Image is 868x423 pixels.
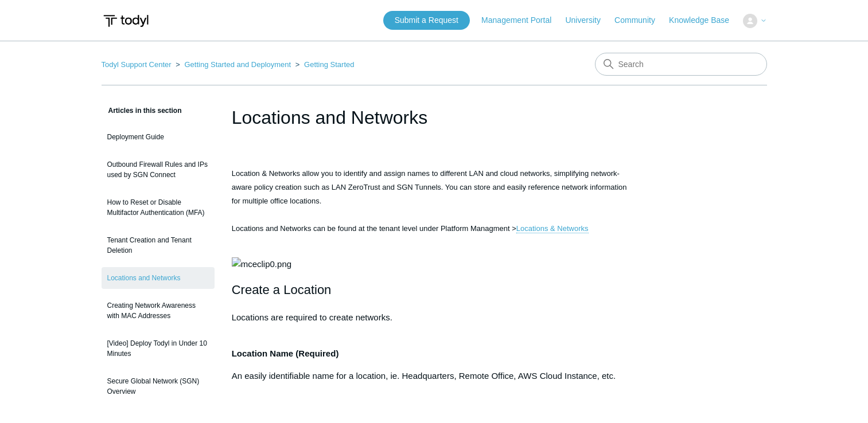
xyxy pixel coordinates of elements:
p: An easily identifiable name for a location, ie. Headquarters, Remote Office, AWS Cloud Instance, ... [232,369,637,383]
span: Articles in this section [102,107,182,115]
a: University [565,14,612,26]
a: [Video] Deploy Todyl in Under 10 Minutes [102,332,215,365]
a: Community [614,14,667,26]
span: Location & Networks allow you to identify and assign names to different LAN and cloud networks, s... [232,169,627,233]
a: Submit a Request [383,11,470,30]
input: Search [595,53,767,76]
a: Tenant Creation and Tenant Deletion [102,229,215,261]
li: Getting Started [293,60,355,69]
a: Secure Global Network (SGN) Overview [102,370,215,402]
a: Todyl Support Center [102,60,172,69]
a: Creating Network Awareness with MAC Addresses [102,295,215,327]
li: Getting Started and Deployment [173,60,293,69]
strong: Location Name (Required) [232,348,339,358]
h1: Locations and Networks [232,104,637,131]
a: Locations and Networks [102,267,215,289]
img: mceclip0.png [232,257,291,271]
p: Locations are required to create networks. [232,311,637,324]
a: Locations & Networks [516,224,589,233]
a: Getting Started and Deployment [184,60,291,69]
a: Getting Started [304,60,354,69]
a: Knowledge Base [669,14,741,26]
a: Outbound Firewall Rules and IPs used by SGN Connect [102,154,215,186]
a: Deployment Guide [102,126,215,148]
li: Todyl Support Center [102,60,174,69]
h2: Create a Location [232,280,637,300]
img: Todyl Support Center Help Center home page [102,10,150,32]
a: Management Portal [481,14,563,26]
a: How to Reset or Disable Multifactor Authentication (MFA) [102,191,215,224]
